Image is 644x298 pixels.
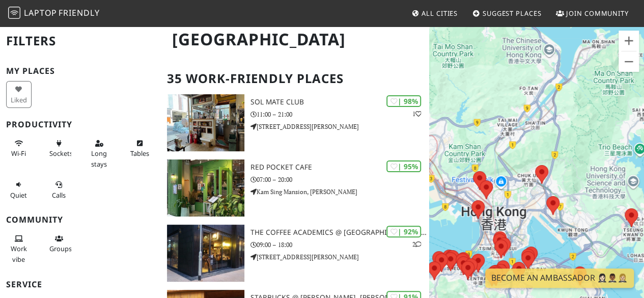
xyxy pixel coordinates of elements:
button: Zoom in [619,31,639,51]
h2: Filters [6,25,155,57]
span: Long stays [91,149,107,168]
img: LaptopFriendly [8,7,20,19]
button: Wi-Fi [6,135,32,162]
h3: Red Pocket Cafe [250,163,429,172]
a: The Coffee Academics @ Sai Yuen Lane | 92% 2 The Coffee Academics @ [GEOGRAPHIC_DATA][PERSON_NAME... [161,225,429,282]
img: Red Pocket Cafe [167,159,244,216]
a: All Cities [407,4,462,22]
p: 11:00 – 21:00 [250,110,429,119]
span: People working [11,244,27,263]
button: Calls [46,176,72,203]
p: 2 [412,239,421,249]
div: | 98% [386,95,421,107]
p: 09:00 – 18:00 [250,240,429,250]
button: Groups [46,230,72,257]
span: All Cities [422,9,458,18]
h3: SOL Mate Club [250,98,429,106]
p: Kam Sing Mansion, [PERSON_NAME] [250,187,429,197]
span: Quiet [10,191,27,200]
span: Friendly [59,7,99,18]
a: Suggest Places [468,4,546,22]
div: | 95% [386,160,421,172]
h3: Community [6,215,155,225]
span: Suggest Places [483,9,542,18]
span: Laptop [24,7,57,18]
button: Work vibe [6,230,32,267]
span: Join Community [566,9,629,18]
h3: The Coffee Academics @ [GEOGRAPHIC_DATA][PERSON_NAME] [250,228,429,237]
span: Work-friendly tables [130,149,149,158]
h3: Service [6,280,155,289]
button: Long stays [87,135,112,172]
img: The Coffee Academics @ Sai Yuen Lane [167,225,244,282]
p: 1 [412,109,421,119]
p: [STREET_ADDRESS][PERSON_NAME] [250,122,429,131]
button: Quiet [6,176,32,203]
span: Power sockets [49,149,73,158]
a: LaptopFriendly LaptopFriendly [8,5,100,22]
span: Group tables [49,244,72,253]
h2: 35 Work-Friendly Places [167,63,423,94]
p: [STREET_ADDRESS][PERSON_NAME] [250,252,429,262]
a: SOL Mate Club | 98% 1 SOL Mate Club 11:00 – 21:00 [STREET_ADDRESS][PERSON_NAME] [161,94,429,151]
button: Sockets [46,135,72,162]
h3: Productivity [6,120,155,129]
button: Tables [127,135,152,162]
a: Join Community [552,4,633,22]
h1: [GEOGRAPHIC_DATA] [164,25,427,53]
img: SOL Mate Club [167,94,244,151]
h3: My Places [6,66,155,76]
p: 07:00 – 20:00 [250,175,429,184]
div: | 92% [386,226,421,237]
a: Become an Ambassador 🤵🏻‍♀️🤵🏾‍♂️🤵🏼‍♀️ [485,268,634,288]
span: Stable Wi-Fi [11,149,26,158]
button: Zoom out [619,51,639,72]
a: Red Pocket Cafe | 95% Red Pocket Cafe 07:00 – 20:00 Kam Sing Mansion, [PERSON_NAME] [161,159,429,216]
span: Video/audio calls [52,191,66,200]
